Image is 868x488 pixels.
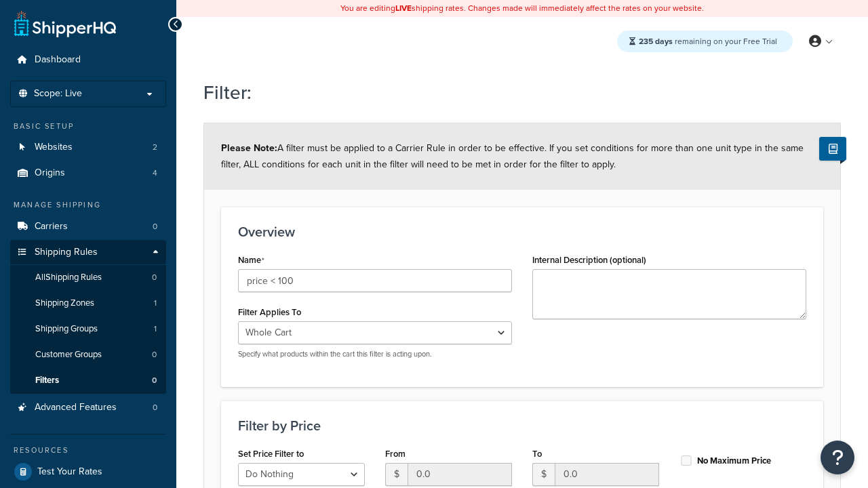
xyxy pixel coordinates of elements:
[10,395,166,420] li: Advanced Features
[35,375,59,386] span: Filters
[10,161,166,186] li: Origins
[697,455,771,467] label: No Maximum Price
[153,142,157,153] span: 2
[10,135,166,160] a: Websites2
[10,214,166,239] li: Carriers
[238,255,264,266] label: Name
[10,291,166,316] a: Shipping Zones1
[10,214,166,239] a: Carriers0
[221,141,277,155] strong: Please Note:
[152,272,157,283] span: 0
[238,418,806,433] h3: Filter by Price
[10,161,166,186] a: Origins4
[532,255,646,265] label: Internal Description (optional)
[10,199,166,211] div: Manage Shipping
[639,35,777,47] span: remaining on your Free Trial
[10,47,166,73] a: Dashboard
[238,224,806,239] h3: Overview
[35,221,68,232] span: Carriers
[153,221,157,232] span: 0
[10,460,166,484] a: Test Your Rates
[238,307,301,317] label: Filter Applies To
[819,137,846,161] button: Show Help Docs
[152,375,157,386] span: 0
[10,135,166,160] li: Websites
[35,349,102,361] span: Customer Groups
[153,167,157,179] span: 4
[153,402,157,413] span: 0
[821,441,854,474] button: Open Resource Center
[532,449,542,459] label: To
[10,121,166,132] div: Basic Setup
[221,141,804,171] span: A filter must be applied to a Carrier Rule in order to be effective. If you set conditions for mo...
[35,402,117,413] span: Advanced Features
[10,291,166,316] li: Shipping Zones
[532,463,555,486] span: $
[10,445,166,456] div: Resources
[37,466,102,478] span: Test Your Rates
[10,240,166,265] a: Shipping Rules
[10,368,166,393] li: Filters
[35,167,65,179] span: Origins
[10,368,166,393] a: Filters0
[10,240,166,394] li: Shipping Rules
[639,35,673,47] strong: 235 days
[385,449,406,459] label: From
[35,247,98,258] span: Shipping Rules
[395,2,412,14] b: LIVE
[35,272,102,283] span: All Shipping Rules
[34,88,82,100] span: Scope: Live
[35,54,81,66] span: Dashboard
[10,342,166,367] li: Customer Groups
[35,142,73,153] span: Websites
[203,79,824,106] h1: Filter:
[238,449,304,459] label: Set Price Filter to
[35,323,98,335] span: Shipping Groups
[10,342,166,367] a: Customer Groups0
[10,265,166,290] a: AllShipping Rules0
[385,463,408,486] span: $
[154,323,157,335] span: 1
[10,395,166,420] a: Advanced Features0
[10,317,166,342] li: Shipping Groups
[35,298,94,309] span: Shipping Zones
[152,349,157,361] span: 0
[10,317,166,342] a: Shipping Groups1
[154,298,157,309] span: 1
[238,349,512,359] p: Specify what products within the cart this filter is acting upon.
